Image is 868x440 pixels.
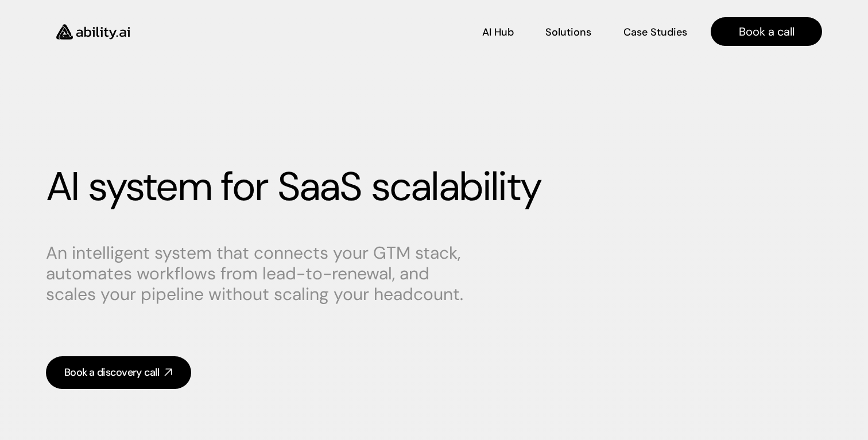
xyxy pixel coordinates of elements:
[46,356,191,389] a: Book a discovery call
[482,25,514,40] p: AI Hub
[46,243,482,305] p: An intelligent system that connects your GTM stack, automates workflows from lead-to-renewal, and...
[146,17,822,46] nav: Main navigation
[711,17,822,46] a: Book a call
[739,24,795,40] p: Book a call
[482,22,514,42] a: AI Hub
[623,22,688,42] a: Case Studies
[64,365,159,380] div: Book a discovery call
[46,163,822,211] h1: AI system for SaaS scalability
[545,22,591,42] a: Solutions
[623,25,687,40] p: Case Studies
[545,25,591,40] p: Solutions
[76,108,156,119] h3: Ready-to-use in Slack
